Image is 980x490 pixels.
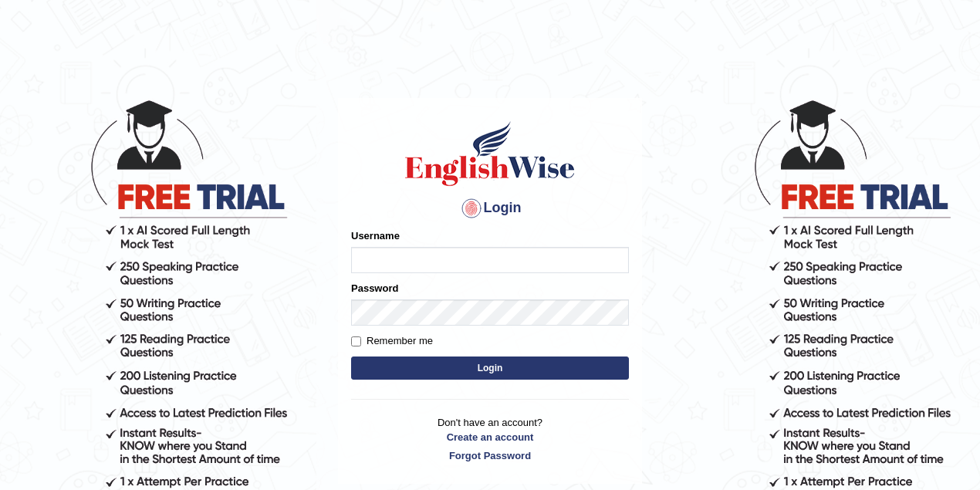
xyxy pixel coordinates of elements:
[351,336,361,346] input: Remember me
[351,430,629,444] a: Create an account
[351,333,433,349] label: Remember me
[351,448,629,463] a: Forgot Password
[351,415,629,463] p: Don't have an account?
[402,119,578,188] img: Logo of English Wise sign in for intelligent practice with AI
[351,228,400,243] label: Username
[351,357,629,380] button: Login
[351,281,398,296] label: Password
[351,196,629,221] h4: Login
